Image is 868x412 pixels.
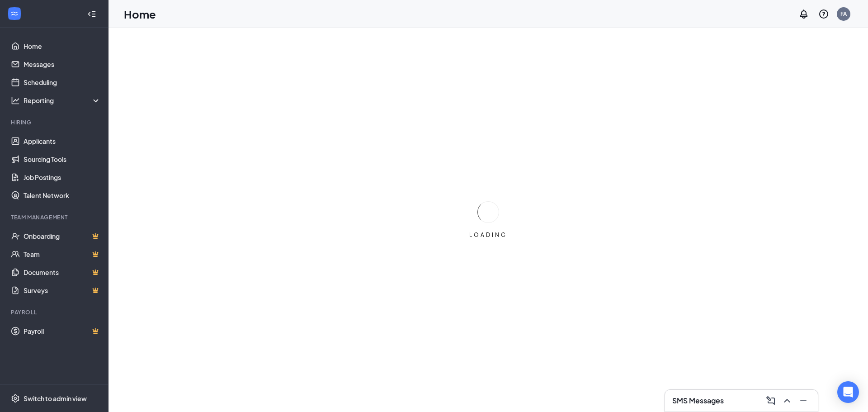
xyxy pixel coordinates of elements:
svg: QuestionInfo [818,9,829,19]
svg: ComposeMessage [765,395,776,406]
div: Team Management [11,213,99,221]
a: TeamCrown [24,245,101,263]
svg: Notifications [798,9,809,19]
div: Switch to admin view [24,394,87,403]
div: Open Intercom Messenger [837,381,859,403]
a: Messages [24,55,101,73]
a: Applicants [24,132,101,150]
a: Scheduling [24,73,101,91]
svg: Collapse [87,9,96,19]
svg: Analysis [11,96,20,105]
a: Job Postings [24,168,101,186]
svg: Minimize [798,395,809,406]
a: Home [24,37,101,55]
svg: WorkstreamLogo [10,9,19,18]
a: SurveysCrown [24,281,101,299]
svg: Settings [11,394,20,403]
div: Reporting [24,96,101,105]
a: Sourcing Tools [24,150,101,168]
a: OnboardingCrown [24,227,101,245]
button: ChevronUp [780,393,794,408]
h3: SMS Messages [672,396,724,406]
div: LOADING [466,231,511,239]
div: FA [840,10,847,18]
svg: ChevronUp [782,395,793,406]
button: ComposeMessage [764,393,778,408]
button: Minimize [796,393,811,408]
div: Hiring [11,118,99,126]
div: Payroll [11,308,99,316]
a: DocumentsCrown [24,263,101,281]
a: PayrollCrown [24,322,101,340]
h1: Home [124,6,156,22]
a: Talent Network [24,186,101,204]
